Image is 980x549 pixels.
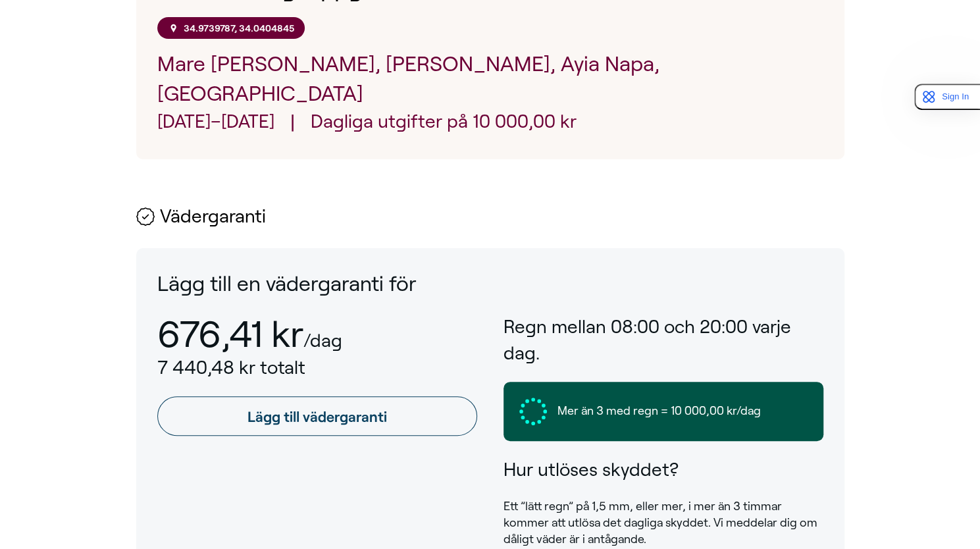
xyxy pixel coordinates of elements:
p: [DATE]–[DATE] [157,109,274,138]
h3: Hur utlöses skyddet? [503,457,823,483]
span: Mer än 3 med regn = 10 000,00 kr/dag [557,403,761,419]
h3: Regn mellan 08:00 och 20:00 varje dag. [503,314,823,365]
p: 34.9739787, 34.0404845 [184,22,294,34]
h2: Vädergaranti [136,207,844,227]
span: 7 440,48 kr totalt [157,357,305,378]
p: Dagliga utgifter på 10 000,00 kr [311,109,577,138]
p: 676,41 kr [157,314,303,354]
span: | [290,109,295,138]
p: /dag [303,330,342,351]
p: Lägg till en vädergaranti för [157,269,823,299]
a: Lägg till vädergaranti [157,396,477,436]
p: Ett ”lätt regn” på 1,5 mm, eller mer, i mer än 3 timmar kommer att utlösa det dagliga skyddet. Vi... [503,498,823,548]
p: Mare [PERSON_NAME], [PERSON_NAME], Ayia Napa, [GEOGRAPHIC_DATA] [157,49,823,109]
